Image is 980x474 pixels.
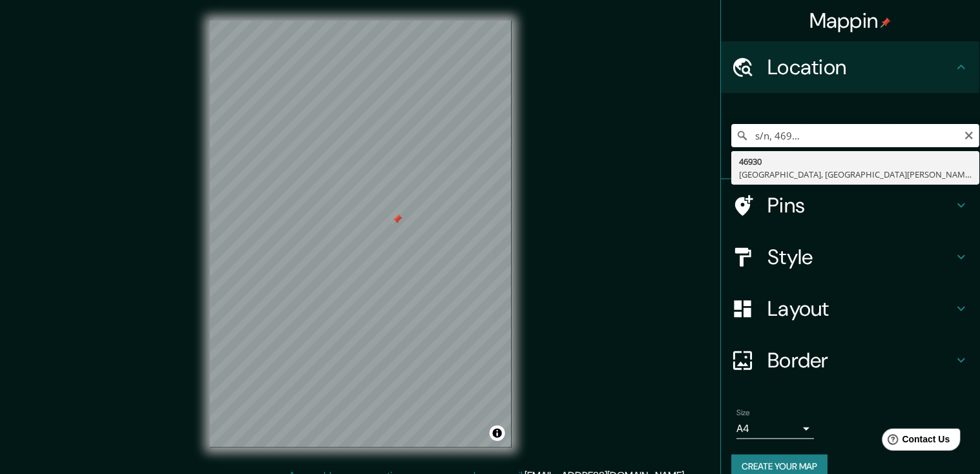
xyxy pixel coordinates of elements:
[740,155,972,168] div: 46930
[737,418,815,439] div: A4
[722,231,980,283] div: Style
[768,244,954,270] h4: Style
[490,426,505,441] button: Toggle attribution
[722,283,980,335] div: Layout
[737,407,751,418] label: Size
[722,335,980,386] div: Border
[865,424,966,460] iframe: Help widget launcher
[722,41,980,93] div: Location
[740,168,972,181] div: [GEOGRAPHIC_DATA], [GEOGRAPHIC_DATA][PERSON_NAME], [GEOGRAPHIC_DATA]
[768,296,954,322] h4: Layout
[768,347,954,373] h4: Border
[881,17,891,28] img: pin-icon.png
[210,21,512,448] canvas: Map
[964,129,975,141] button: Clear
[732,124,980,147] input: Pick your city or area
[722,180,980,231] div: Pins
[768,192,954,218] h4: Pins
[810,8,892,34] h4: Mappin
[768,54,954,80] h4: Location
